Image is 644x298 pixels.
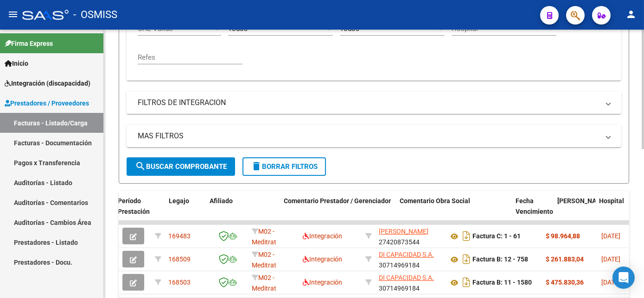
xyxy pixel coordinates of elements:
[546,255,584,263] strong: $ 261.883,04
[400,197,470,205] span: Comentario Obra Social
[379,226,441,246] div: 27420873544
[242,157,326,176] button: Borrar Filtros
[601,255,620,263] span: [DATE]
[516,197,553,215] span: Fecha Vencimiento
[379,273,441,292] div: 30714969184
[472,279,532,286] strong: Factura B: 11 - 1580
[138,131,599,141] mat-panel-title: MAS FILTROS
[280,191,396,232] datatable-header-cell: Comentario Prestador / Gerenciador
[165,191,192,232] datatable-header-cell: Legajo
[210,197,233,205] span: Afiliado
[5,38,53,49] span: Firma Express
[168,255,191,263] span: 168509
[472,233,521,240] strong: Factura C: 1 - 61
[601,232,620,240] span: [DATE]
[168,279,191,286] span: 168503
[546,232,580,240] strong: $ 98.964,88
[546,279,584,286] strong: $ 475.830,36
[127,125,621,147] mat-expansion-panel-header: MAS FILTROS
[599,197,624,205] span: Hospital
[135,162,227,171] span: Buscar Comprobante
[303,232,342,240] span: Integración
[5,98,89,108] span: Prestadores / Proveedores
[512,191,554,232] datatable-header-cell: Fecha Vencimiento
[379,274,434,281] span: DI CAPACIDAD S.A.
[252,274,276,292] span: M02 - Meditrat
[206,191,280,232] datatable-header-cell: Afiliado
[601,279,620,286] span: [DATE]
[460,275,472,290] i: Descargar documento
[73,5,117,25] span: - OSMISS
[251,161,262,172] mat-icon: delete
[127,157,235,176] button: Buscar Comprobante
[127,92,621,114] mat-expansion-panel-header: FILTROS DE INTEGRACION
[625,9,637,20] mat-icon: person
[396,191,512,232] datatable-header-cell: Comentario Obra Social
[169,197,189,205] span: Legajo
[251,162,318,171] span: Borrar Filtros
[118,197,150,215] span: Período Prestación
[379,249,441,269] div: 30714969184
[252,251,276,269] span: M02 - Meditrat
[7,9,19,20] mat-icon: menu
[379,251,434,258] span: DI CAPACIDAD S.A.
[114,191,165,232] datatable-header-cell: Período Prestación
[460,229,472,243] i: Descargar documento
[612,267,635,289] div: Open Intercom Messenger
[303,255,342,263] span: Integración
[379,228,428,235] span: [PERSON_NAME]
[252,228,276,246] span: M02 - Meditrat
[460,252,472,267] i: Descargar documento
[472,256,528,263] strong: Factura B: 12 - 758
[284,197,391,205] span: Comentario Prestador / Gerenciador
[557,197,607,205] span: [PERSON_NAME]
[5,58,28,68] span: Inicio
[554,191,595,232] datatable-header-cell: Fecha Confimado
[138,98,599,108] mat-panel-title: FILTROS DE INTEGRACION
[168,232,191,240] span: 169483
[5,78,90,88] span: Integración (discapacidad)
[135,161,146,172] mat-icon: search
[303,279,342,286] span: Integración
